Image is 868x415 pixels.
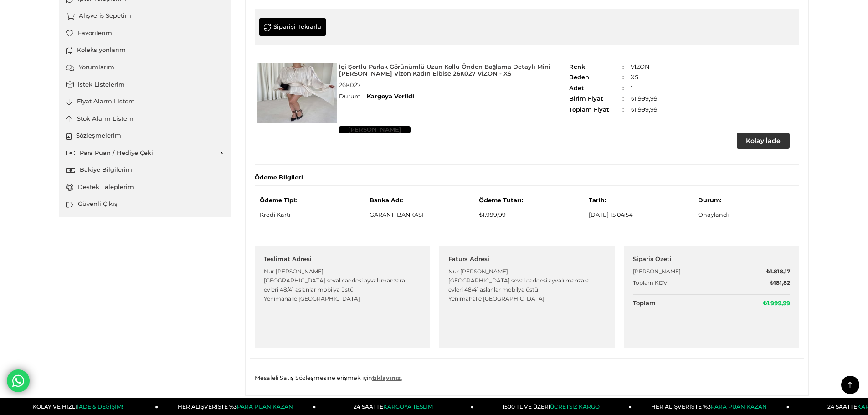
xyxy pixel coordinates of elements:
a: [PERSON_NAME] [339,126,411,133]
strong: Kargoya Verildi [367,93,414,100]
a: Fiyat Alarm Listem [66,93,225,110]
a: İçi Şortlu Parlak Görünümlü Uzun Kollu Önden Bağlama Detaylı Mini [PERSON_NAME] Vizon Kadın Elbis... [339,63,569,93]
span: ÜCRETSİZ KARGO [550,403,600,410]
span: Toplam [633,299,790,307]
b: Ödeme Tipi: [260,197,297,204]
span: ₺1.999,99 [569,95,799,102]
strong: Renk [569,63,624,71]
a: Bakiye Bilgilerim [66,161,225,179]
a: Kolay İade [737,133,790,149]
a: Yorumlarım [66,59,225,76]
a: Favorilerim [66,25,225,42]
a: 24 SAATTEKARGOYA TESLİM [316,398,474,415]
a: Stok Alarm Listem [66,110,225,128]
strong: ₺1.818,17 [766,267,790,276]
a: Para Puan / Hediye Çeki [66,144,225,162]
div: Mesafeli Satış Sözleşmesine erişmek için [255,374,401,381]
b: Durum: [698,197,721,204]
img: İçi Şortlu Parlak Görünümlü Uzun Kollu Önden Bağlama Detaylı Mini Britt Vizon Kadın Elbise 26K027... [257,63,337,123]
a: KOLAY VE HIZLIİADE & DEĞİŞİM! [0,398,158,415]
b: Tarih: [589,197,606,204]
strong: ₺1.999,99 [763,299,790,307]
span: Teslimat Adresi [264,255,312,262]
p: GARANTİ BANKASI [370,210,466,219]
a: 1500 TL VE ÜZERİÜCRETSİZ KARGO [474,398,632,415]
span: [PERSON_NAME] [633,267,790,276]
span: ₺1.999,99 [569,106,799,113]
a: HER ALIŞVERİŞTE %3PARA PUAN KAZAN [632,398,789,415]
a: Destek Taleplerim [66,179,225,196]
span: İADE & DEĞİŞİM! [77,403,123,410]
b: Ödeme Tutarı: [479,197,523,204]
span: PARA PUAN KAZAN [711,403,767,410]
span: Toplam KDV [633,278,790,287]
p: Kredi Kartı [260,210,356,219]
span: PARA PUAN KAZAN [237,403,293,410]
a: İstek Listelerim [66,76,225,93]
strong: 26K027 [339,77,569,93]
a: Güvenli Çıkış [66,195,225,213]
span: Fatura Adresi [448,255,489,262]
p: Onaylandı [698,210,794,219]
a: tıklayınız. [372,374,402,381]
strong: Birim Fiyat [569,95,624,102]
span: Durum [339,93,361,100]
strong: Ödeme Bilgileri [255,174,303,185]
p: ₺1.999,99 [479,210,575,219]
a: Sözleşmelerim [66,127,225,144]
strong: ₺181,82 [770,278,790,287]
p: [DATE] 15:04:54 [589,210,685,219]
b: Banka Adı: [370,197,403,204]
span: VİZON [569,63,799,71]
span: XS [569,74,799,81]
p: Nur [PERSON_NAME] [GEOGRAPHIC_DATA] seval caddesi ayvalı manzara evleri 48/41 aslanlar mobilya üs... [448,267,606,303]
a: HER ALIŞVERİŞTE %3PARA PUAN KAZAN [158,398,316,415]
h6: Sipariş Özeti [633,255,790,262]
a: Siparişi Tekrarla [259,18,326,36]
span: KARGOYA TESLİM [383,403,432,410]
strong: Beden [569,74,624,81]
a: Koleksiyonlarım [66,41,225,59]
p: Nur [PERSON_NAME] [GEOGRAPHIC_DATA] seval caddesi ayvalı manzara evleri 48/41 aslanlar mobilya üs... [264,267,421,303]
strong: Adet [569,85,624,92]
a: Alışveriş Sepetim [66,7,225,25]
strong: Toplam Fiyat [569,106,624,113]
span: 1 [569,85,799,92]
